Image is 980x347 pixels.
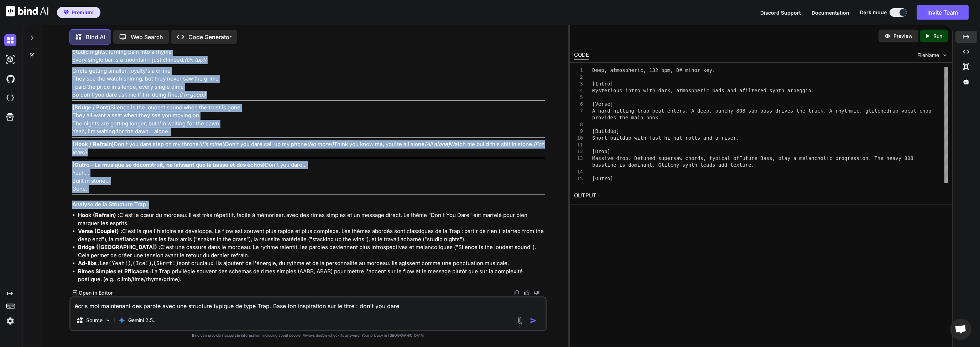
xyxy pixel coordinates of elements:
img: premium [64,10,69,15]
img: preview [884,33,891,39]
li: C'est le cœur du morceau. Il est très répétitif, facile à mémoriser, avec des rimes simples et un... [78,211,545,227]
span: [Drop] [592,149,610,154]
span: provides the main hook. [592,115,661,120]
code: (Yeah!) [109,260,131,267]
div: 1 [574,67,583,74]
span: [Buildup] [592,128,619,134]
img: settings [4,315,16,327]
button: Documentation [812,9,849,16]
span: bassline is dominant. Glitchy synth leads add text [592,162,742,168]
span: 8 sub-bass drives the track. A rhythmic, glitched [742,108,889,114]
p: Web Search [131,33,163,41]
span: Short buildup with fast hi-hat rolls and a riser. [592,135,739,141]
p: Open in Editor [79,289,113,296]
em: (On top!) [184,56,206,63]
p: Code Generator [188,33,231,41]
p: Gemini 2.5.. [128,317,156,324]
img: Gemini 2.5 Pro [118,317,125,324]
p: Silence is the loudest sound when the trust is gone They all want a seat when they see you moving... [72,104,545,136]
div: 5 [574,94,583,101]
div: 16 [574,182,583,189]
div: 14 [574,169,583,175]
div: 9 [574,128,583,135]
span: A hard-hitting trap beat enters. A deep, punchy 80 [592,108,742,114]
span: s and a fading 808 note. [742,182,814,188]
strong: Verse (Couplet) : [78,228,122,234]
p: Circle getting smaller, loyalty's a crime They see the watch shining, but they never saw the grim... [72,67,545,99]
strong: Bridge ([GEOGRAPHIC_DATA]) : [78,244,160,250]
button: Discord Support [760,9,801,16]
img: dislike [534,290,539,296]
p: Preview [893,32,913,40]
span: [Outro] [592,176,613,181]
span: Deep, atmospheric, 132 bpm, D# minor key. [592,67,715,73]
img: copy [514,290,520,296]
div: 8 [574,121,583,128]
li: La Trap privilégie souvent des schémas de rimes simples (AABB, ABAB) pour mettre l'accent sur le ... [78,268,545,284]
span: Mysterious intro with dark, atmospheric pads and a [592,88,742,93]
img: githubDark [4,73,16,85]
div: 13 [574,155,583,162]
em: (No more!) [307,141,334,147]
p: Don't you dare... Yeah... Built in stone... Gone. [72,161,545,193]
span: Premium [72,9,94,16]
img: like [524,290,530,296]
img: Bind AI [6,6,48,16]
p: Bind AI [86,33,105,41]
img: Pick Models [105,317,111,323]
p: Source [86,317,103,324]
em: (It's mine!) [199,141,225,147]
div: 12 [574,148,583,155]
li: C'est une cassure dans le morceau. Le rythme ralentit, les paroles deviennent plus introspectives... [78,243,545,259]
span: Massive drop. Detuned supersaw chords, typical of [592,155,739,161]
span: filtered synth arpeggio. [742,88,814,93]
h2: OUTPUT [570,187,952,204]
button: Invite Team [917,5,969,20]
span: rap vocal chop [889,108,931,114]
div: 7 [574,108,583,114]
em: (Forever!) [72,141,543,156]
p: Bind can provide inaccurate information, including about people. Always double-check its answers.... [69,333,547,338]
div: Ouvrir le chat [950,318,971,340]
span: Documentation [812,10,849,16]
img: icon [530,317,537,324]
strong: Ad-libs : [78,260,100,266]
span: [Intro] [592,81,613,87]
img: chevron down [942,52,948,58]
p: Run [933,32,942,40]
span: Discord Support [760,10,801,16]
div: 3 [574,81,583,87]
div: 4 [574,87,583,94]
span: Future Bass, play a melancholic progression. The h [739,155,889,161]
strong: Rimes Simples et Efficaces : [78,268,152,275]
span: ure. [742,162,754,168]
div: CODE [574,51,589,59]
span: FileName [917,52,939,59]
div: 11 [574,141,583,148]
img: attachment [516,316,524,325]
li: C'est là que l'histoire se développe. Le flow est souvent plus rapide et plus complexe. Les thème... [78,227,545,243]
span: eavy 808 [889,155,913,161]
span: The beat deconstructs, leaving the atmospheric pad [592,182,742,188]
span: Dark mode [860,9,887,16]
strong: (Bridge / Pont) [72,104,110,111]
strong: (Outro - La musique se déconstruit, ne laissant que la basse et des échos) [72,161,265,168]
img: darkAi-studio [4,53,16,66]
div: 10 [574,135,583,141]
button: premiumPremium [57,7,100,18]
li: Les , , sont cruciaux. Ils ajoutent de l'énergie, du rythme et de la personnalité au morceau. Ils... [78,259,545,268]
code: (Skrrt!) [153,260,179,267]
div: 15 [574,175,583,182]
p: Don't you dare step on my throne Don't you dare call up my phone Think you know me, you're all al... [72,140,545,156]
h3: Analyse de la Structure Trap : [72,201,545,209]
em: (I'm good!) [179,91,206,98]
div: 2 [574,74,583,81]
span: [Verse] [592,101,613,107]
p: They love you when you're down, hate you when you climb Want a piece of the pie, but they never p... [72,40,545,64]
code: (Ice!) [132,260,152,267]
div: 6 [574,101,583,108]
strong: Hook (Refrain) : [78,212,119,218]
img: darkChat [4,34,16,46]
strong: (Hook / Refrain) [72,141,114,147]
em: (All alone) [424,141,450,147]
